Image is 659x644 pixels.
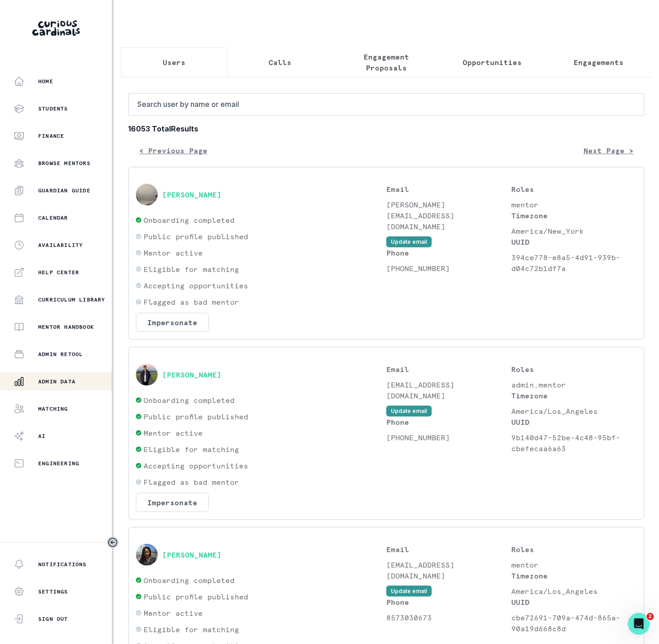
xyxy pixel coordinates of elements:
button: Update email [386,586,432,597]
p: Users [163,57,185,68]
button: Update email [386,406,432,417]
p: Roles [512,544,637,555]
p: [PHONE_NUMBER] [386,432,512,443]
p: Opportunities [463,57,522,68]
p: Home [38,78,53,85]
p: Mentor active [144,608,203,619]
p: Email [386,364,512,375]
p: Onboarding completed [144,395,235,406]
p: Sign Out [38,615,68,623]
p: [EMAIL_ADDRESS][DOMAIN_NAME] [386,559,512,581]
p: AI [38,433,45,440]
p: Browse Mentors [38,160,90,167]
p: Engagement Proposals [341,51,432,73]
p: Matching [38,405,68,413]
p: cbe72691-709a-474d-865a-90a19d668c8d [512,612,637,634]
b: 16053 Total Results [128,123,644,134]
p: Timezone [512,210,637,221]
button: [PERSON_NAME] [162,550,221,559]
p: Timezone [512,570,637,581]
p: 8573030673 [386,612,512,623]
p: 394ce778-e8a5-4d91-939b-d04c72b1df7a [512,252,637,274]
p: Phone [386,247,512,258]
p: Email [386,544,512,555]
p: Calendar [38,214,68,221]
p: Guardian Guide [38,187,90,194]
p: Mentor active [144,428,203,438]
p: Curriculum Library [38,296,105,303]
p: Public profile published [144,411,248,422]
p: Engagements [574,57,624,68]
p: [PERSON_NAME][EMAIL_ADDRESS][DOMAIN_NAME] [386,199,512,232]
p: Roles [512,364,637,375]
p: UUID [512,236,637,247]
p: Calls [269,57,291,68]
p: Timezone [512,390,637,401]
p: UUID [512,417,637,428]
p: Phone [386,417,512,428]
p: mentor [512,199,637,210]
p: Students [38,105,68,112]
p: [PHONE_NUMBER] [386,263,512,274]
button: Impersonate [136,313,209,332]
p: Flagged as bad mentor [144,297,239,307]
p: Eligible for matching [144,624,239,635]
p: America/Los_Angeles [512,406,637,417]
p: Availability [38,241,83,249]
p: Settings [38,588,68,595]
button: Impersonate [136,493,209,512]
p: Admin Retool [38,351,83,358]
p: Mentor Handbook [38,323,94,331]
p: Notifications [38,561,87,568]
button: Next Page > [573,141,644,160]
p: Email [386,184,512,195]
p: America/Los_Angeles [512,586,637,597]
span: 2 [647,613,654,620]
p: Accepting opportunities [144,460,248,471]
img: Curious Cardinals Logo [32,20,80,36]
p: mentor [512,559,637,570]
p: Onboarding completed [144,575,235,586]
p: Mentor active [144,247,203,258]
p: Admin Data [38,378,75,385]
iframe: Intercom live chat [628,613,650,635]
p: UUID [512,597,637,608]
p: Finance [38,132,64,140]
p: [EMAIL_ADDRESS][DOMAIN_NAME] [386,379,512,401]
p: Eligible for matching [144,264,239,275]
p: 9b140d47-52be-4c48-95bf-cbefecaa6a63 [512,432,637,454]
p: Help Center [38,269,79,276]
p: Onboarding completed [144,215,235,226]
p: Public profile published [144,591,248,602]
button: Update email [386,236,432,247]
p: Engineering [38,460,79,467]
p: Public profile published [144,231,248,242]
p: America/New_York [512,226,637,236]
p: admin,mentor [512,379,637,390]
p: Accepting opportunities [144,280,248,291]
p: Roles [512,184,637,195]
p: Flagged as bad mentor [144,477,239,488]
button: [PERSON_NAME] [162,190,221,199]
button: < Previous Page [128,141,218,160]
p: Eligible for matching [144,444,239,455]
button: Toggle sidebar [107,537,119,548]
p: Phone [386,597,512,608]
button: [PERSON_NAME] [162,370,221,379]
